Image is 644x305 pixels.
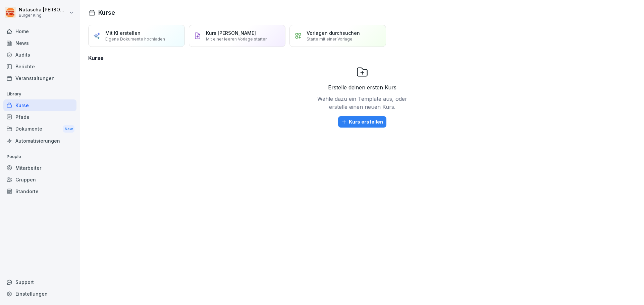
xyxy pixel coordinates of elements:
[3,135,76,147] a: Automatisierungen
[3,72,76,84] a: Veranstaltungen
[3,123,76,135] a: DokumenteNew
[3,276,76,288] div: Support
[3,185,76,197] a: Standorte
[307,30,360,36] p: Vorlagen durchsuchen
[338,116,386,128] button: Kurs erstellen
[3,162,76,174] a: Mitarbeiter
[19,13,68,18] p: Burger King
[88,54,636,62] h3: Kurse
[105,30,141,36] p: Mit KI erstellen
[3,288,76,300] a: Einstellungen
[105,36,165,42] p: Eigene Dokumente hochladen
[3,111,76,123] a: Pfade
[3,61,76,72] a: Berichte
[328,83,396,91] p: Erstelle deinen ersten Kurs
[3,123,76,135] div: Dokumente
[307,36,353,42] p: Starte mit einer Vorlage
[3,174,76,185] a: Gruppen
[341,118,383,126] div: Kurs erstellen
[315,95,409,111] p: Wähle dazu ein Template aus, oder erstelle einen neuen Kurs.
[3,89,76,99] p: Library
[19,7,68,13] p: Natascha [PERSON_NAME]
[3,49,76,61] a: Audits
[206,36,268,42] p: Mit einer leeren Vorlage starten
[63,125,74,133] div: New
[206,30,256,36] p: Kurs [PERSON_NAME]
[3,37,76,49] a: News
[3,99,76,111] a: Kurse
[98,8,115,17] h1: Kurse
[3,151,76,162] p: People
[3,25,76,37] a: Home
